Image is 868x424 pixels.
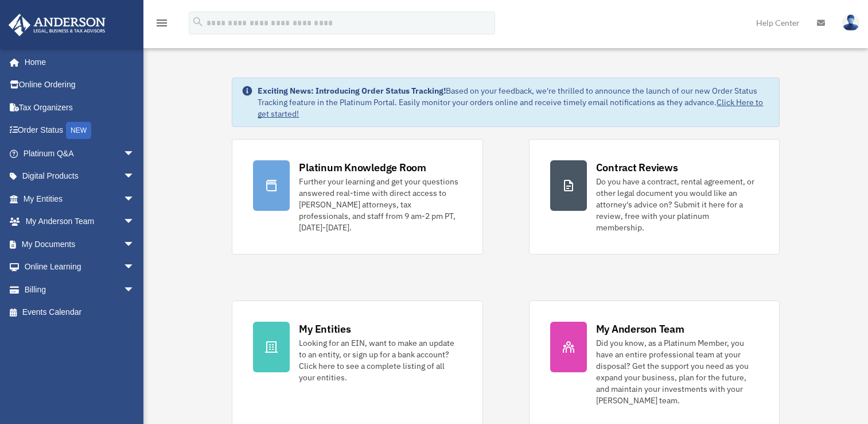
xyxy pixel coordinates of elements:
[8,74,152,97] a: Online Ordering
[123,142,146,165] span: arrow_drop_down
[8,278,152,301] a: Billingarrow_drop_down
[8,51,146,74] a: Home
[123,165,146,188] span: arrow_drop_down
[258,86,446,96] strong: Exciting News: Introducing Order Status Tracking!
[66,122,91,139] div: NEW
[299,337,461,383] div: Looking for an EIN, want to make an update to an entity, or sign up for a bank account? Click her...
[123,256,146,279] span: arrow_drop_down
[299,176,461,233] div: Further your learning and get your questions answered real-time with direct access to [PERSON_NAM...
[596,160,678,175] div: Contract Reviews
[258,85,769,120] div: Based on your feedback, we're thrilled to announce the launch of our new Order Status Tracking fe...
[8,233,152,256] a: My Documentsarrow_drop_down
[232,139,482,255] a: Platinum Knowledge Room Further your learning and get your questions answered real-time with dire...
[123,187,146,211] span: arrow_drop_down
[596,322,684,336] div: My Anderson Team
[123,278,146,302] span: arrow_drop_down
[299,160,426,175] div: Platinum Knowledge Room
[842,14,859,31] img: User Pic
[8,301,152,324] a: Events Calendar
[8,119,152,142] a: Order StatusNEW
[8,187,152,210] a: My Entitiesarrow_drop_down
[8,256,152,279] a: Online Learningarrow_drop_down
[192,16,204,28] i: search
[123,233,146,256] span: arrow_drop_down
[596,176,758,233] div: Do you have a contract, rental agreement, or other legal document you would like an attorney's ad...
[123,210,146,234] span: arrow_drop_down
[596,337,758,406] div: Did you know, as a Platinum Member, you have an entire professional team at your disposal? Get th...
[258,97,763,119] a: Click Here to get started!
[5,14,109,36] img: Anderson Advisors Platinum Portal
[155,16,169,30] i: menu
[8,210,152,233] a: My Anderson Teamarrow_drop_down
[529,139,780,255] a: Contract Reviews Do you have a contract, rental agreement, or other legal document you would like...
[299,322,351,336] div: My Entities
[8,165,152,188] a: Digital Productsarrow_drop_down
[8,96,152,119] a: Tax Organizers
[155,20,169,30] a: menu
[8,142,152,165] a: Platinum Q&Aarrow_drop_down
